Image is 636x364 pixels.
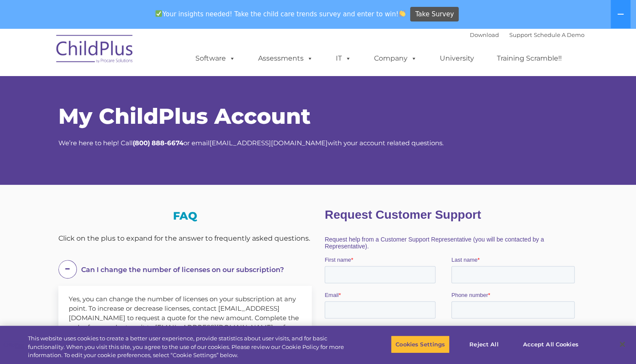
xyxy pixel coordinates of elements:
a: Support [509,31,532,38]
button: Reject All [457,335,511,353]
a: Company [365,50,426,67]
img: 👏 [399,10,405,17]
a: Training Scramble!! [488,50,570,67]
span: Phone number [127,92,163,98]
img: ChildPlus by Procare Solutions [52,29,138,72]
span: We’re here to help! Call or email with your account related questions. [58,139,444,147]
strong: 800) 888-6674 [135,139,183,147]
img: ✅ [155,10,162,17]
a: Download [470,31,499,38]
span: My ChildPlus Account [58,103,310,129]
div: Yes, you can change the number of licenses on your subscription at any point. To increase or decr... [58,286,312,350]
span: Your insights needed! Take the child care trends survey and enter to win! [152,6,409,22]
span: Take Survey [415,7,454,22]
a: Take Survey [410,7,459,22]
a: IT [327,50,360,67]
span: Last name [127,57,153,63]
div: Click on the plus to expand for the answer to frequently asked questions. [58,232,312,245]
button: Close [613,335,632,354]
span: Can I change the number of licenses on our subscription? [81,266,284,274]
a: Assessments [250,50,322,67]
div: This website uses cookies to create a better user experience, provide statistics about user visit... [28,334,350,360]
font: | [470,31,584,38]
h3: FAQ [58,211,312,221]
a: University [431,50,483,67]
a: [EMAIL_ADDRESS][DOMAIN_NAME] [210,139,328,147]
strong: ( [133,139,135,147]
a: Schedule A Demo [534,31,584,38]
a: Software [187,50,244,67]
button: Accept All Cookies [518,335,583,353]
button: Cookies Settings [391,335,450,353]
